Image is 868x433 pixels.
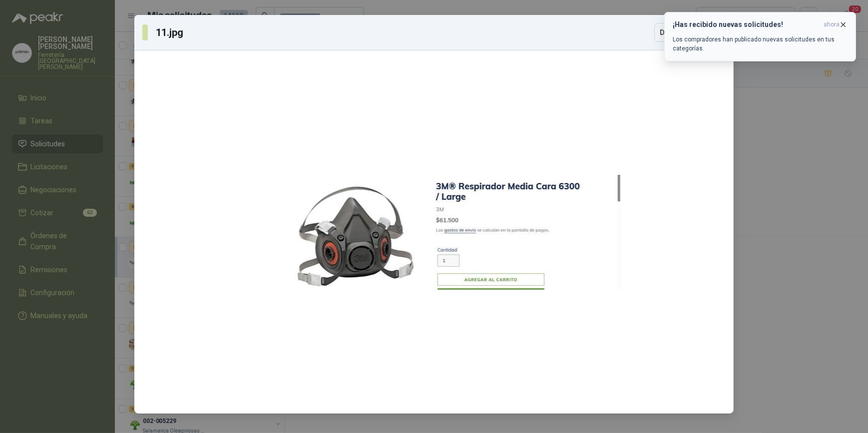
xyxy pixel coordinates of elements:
[664,12,856,61] button: ¡Has recibido nuevas solicitudes!ahora Los compradores han publicado nuevas solicitudes en tus ca...
[824,20,840,29] span: ahora
[673,35,848,53] p: Los compradores han publicado nuevas solicitudes en tus categorías.
[654,23,710,42] button: Descargar
[156,25,186,40] h3: 11.jpg
[673,20,820,29] h3: ¡Has recibido nuevas solicitudes!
